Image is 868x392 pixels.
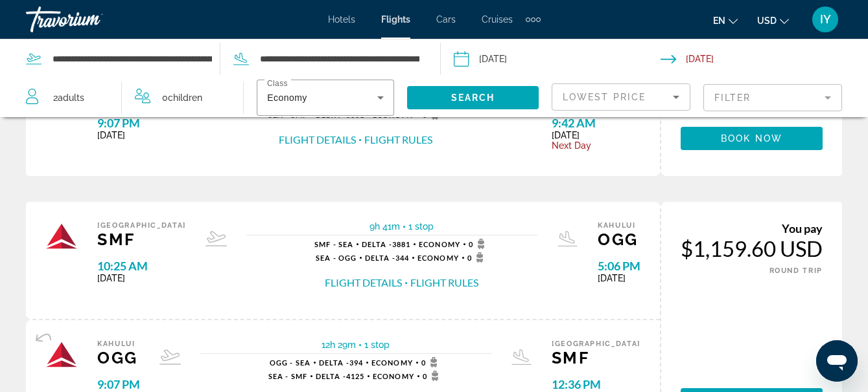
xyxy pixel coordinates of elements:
span: Delta - [319,358,349,367]
span: 344 [365,254,409,262]
button: Return date: Sep 21, 2025 [661,39,868,78]
button: Book now [681,127,823,150]
span: OGG - SEA [270,358,311,367]
span: 4125 [316,372,364,380]
iframe: Button to launch messaging window [816,340,858,382]
a: Cars [436,14,456,25]
span: USD [757,16,777,26]
span: 12h 29m [322,340,356,350]
span: 394 [319,358,363,367]
span: 10:25 AM [97,259,186,273]
button: Flight Rules [410,276,478,290]
span: 9:42 AM [552,116,640,130]
a: Travorium [26,3,156,36]
a: Cruises [482,14,513,25]
span: Kahului [598,221,640,230]
span: [DATE] [552,130,640,140]
div: $1,159.60 USD [681,235,823,261]
span: Economy [267,93,307,103]
span: 12:36 PM [552,377,640,391]
mat-label: Class [267,80,288,88]
span: [GEOGRAPHIC_DATA] [552,340,640,348]
a: Hotels [328,14,355,25]
span: 2 [53,89,84,107]
span: Economy [417,254,459,262]
span: SMF - SEA [314,240,353,248]
button: User Menu [808,6,842,33]
span: Adults [58,93,84,103]
span: [DATE] [97,273,186,283]
span: 9h 41m [369,221,400,232]
span: 0 [469,239,489,249]
span: SEA - OGG [316,254,357,262]
button: Search [407,86,539,109]
button: Flight Rules [364,133,432,147]
span: 1 stop [408,221,434,232]
span: Kahului [97,340,140,348]
span: SMF [97,230,186,249]
button: Flight Details [279,133,356,147]
span: [GEOGRAPHIC_DATA] [97,221,186,230]
a: Flights [381,14,410,25]
span: 5:06 PM [598,259,640,273]
span: 0 [421,357,441,367]
mat-select: Sort by [563,89,679,105]
span: 1 stop [364,340,390,350]
span: Economy [371,358,413,367]
span: OGG [598,230,640,249]
button: Extra navigation items [526,9,541,30]
span: 9:07 PM [97,377,140,391]
span: [DATE] [97,130,140,140]
span: Lowest Price [563,92,646,102]
span: en [713,16,725,26]
span: Children [168,93,202,103]
span: [DATE] [598,273,640,283]
span: Delta - [362,240,392,248]
span: SEA - SMF [268,372,307,380]
button: Travelers: 2 adults, 0 children [13,78,243,117]
span: Delta - [316,372,346,380]
span: OGG [97,348,140,367]
button: Depart date: Sep 17, 2025 [454,39,661,78]
div: You pay [681,221,823,235]
span: IY [820,13,831,26]
span: 0 [423,371,443,381]
span: Economy [373,372,414,380]
span: 3881 [362,240,410,248]
span: Search [451,93,495,103]
span: SMF [552,348,640,367]
span: 9:07 PM [97,116,140,130]
span: Delta - [365,254,395,262]
span: 0 [162,89,202,107]
button: Flight Details [325,276,402,290]
button: Change currency [757,11,789,30]
button: Change language [713,11,738,30]
span: Book now [721,133,782,144]
span: ROUND TRIP [769,267,823,275]
span: 0 [467,252,487,263]
button: Filter [703,83,842,112]
span: Economy [419,240,460,248]
span: Next Day [552,140,640,151]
